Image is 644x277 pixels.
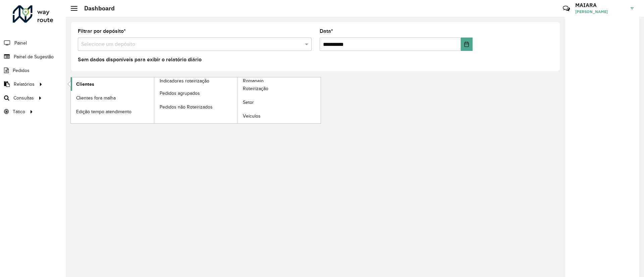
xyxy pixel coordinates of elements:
span: Relatórios [14,81,35,88]
label: Data [320,27,333,35]
a: Setor [237,96,321,109]
a: Clientes [71,77,154,91]
a: Roteirização [237,82,321,95]
span: Pedidos não Roteirizados [160,103,213,111]
span: [PERSON_NAME] [575,9,626,15]
a: Contato Rápido [559,1,574,16]
a: Pedidos agrupados [154,86,237,100]
span: Roteirização [243,85,268,92]
span: Clientes [76,81,94,88]
span: Indicadores roteirização [160,77,209,84]
span: Consultas [13,94,34,101]
a: Pedidos não Roteirizados [154,100,237,114]
span: Painel de Sugestão [14,53,54,60]
span: Tático [13,108,25,115]
span: Edição tempo atendimento [76,108,131,115]
h2: Dashboard [77,5,115,12]
span: Clientes fora malha [76,94,116,101]
span: Romaneio [243,77,264,84]
span: Painel [14,40,27,47]
a: Indicadores roteirização [71,77,237,123]
a: Romaneio [154,77,321,123]
label: Filtrar por depósito [78,27,126,35]
span: Pedidos [13,67,30,74]
a: Veículos [237,110,321,123]
span: Veículos [243,113,261,120]
span: Setor [243,99,254,106]
a: Clientes fora malha [71,91,154,105]
a: Edição tempo atendimento [71,105,154,118]
button: Choose Date [461,38,473,51]
span: Pedidos agrupados [160,90,200,97]
h3: MAIARA [575,2,626,8]
label: Sem dados disponíveis para exibir o relatório diário [78,56,202,64]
